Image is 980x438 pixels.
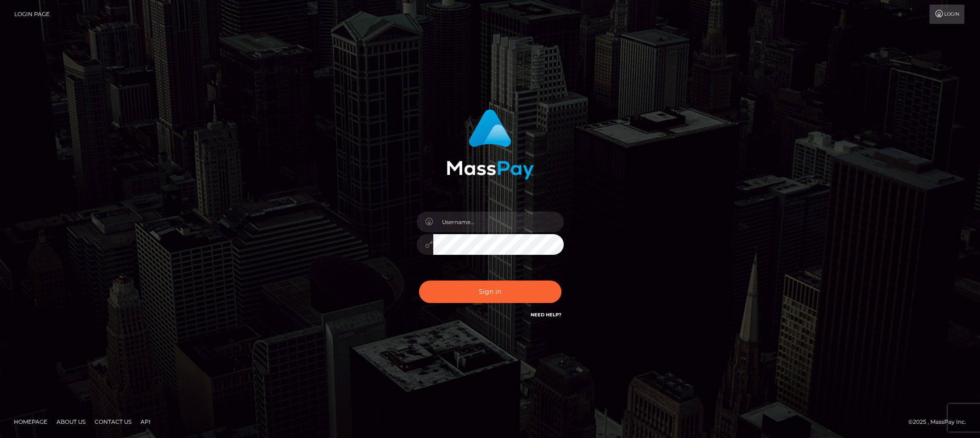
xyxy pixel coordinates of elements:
div: © 2025 , MassPay Inc. [908,417,973,427]
a: API [137,415,154,429]
a: Contact Us [91,415,135,429]
a: Homepage [10,415,51,429]
a: Login Page [14,5,50,24]
input: Username... [433,212,564,232]
img: MassPay Login [447,109,534,180]
a: About Us [53,415,89,429]
a: Need Help? [531,312,561,318]
a: Login [929,5,964,24]
button: Sign in [419,281,561,303]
